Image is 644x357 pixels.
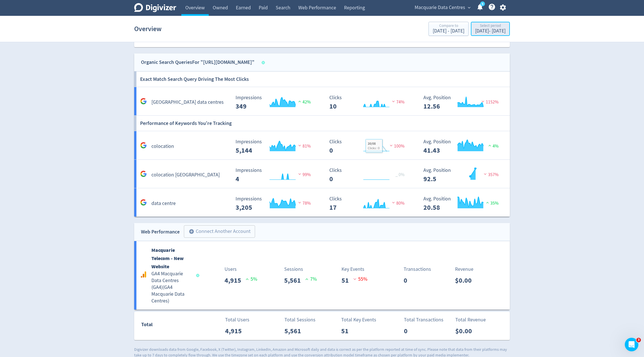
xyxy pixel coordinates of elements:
[151,271,191,304] h5: GA4 Macquarie Data Centres (GA4) ( GA4 Macquarie Data Centres )
[297,143,311,149] span: 81%
[233,139,317,154] svg: Impressions 25,854
[391,99,404,105] span: 74%
[485,200,499,206] span: 35%
[415,3,465,12] span: Macquarie Data Centres
[151,143,174,150] h5: colocation
[189,229,194,234] span: add_circle
[341,326,353,336] p: 51
[487,143,499,149] span: 4%
[404,275,412,285] p: 0
[636,338,641,342] span: 3
[421,95,505,110] svg: Avg. Position 16.05
[475,29,506,34] div: [DATE] - [DATE]
[297,172,311,178] span: 99%
[341,316,376,324] p: Total Key Events
[134,241,510,310] a: Macquarie Telecom - New WebsiteGA4 Macquarie Data Centres (GA4)(GA4 Macquarie Data Centres)Users4...
[421,196,505,211] svg: Avg. Position 24.7
[151,247,184,270] b: Macquarie Telecom - New Website
[134,20,162,38] h1: Overview
[134,160,510,188] a: colocation [GEOGRAPHIC_DATA] Impressions 1,352 Impressions 4 99% Clicks 0 Clicks 0 _ 0% Avg. Posi...
[327,95,411,110] svg: Clicks 42
[180,226,255,238] a: Connect Another Account
[134,131,510,160] a: colocation Impressions 25,854 Impressions 5,144 81% Clicks 1 Clicks 0 100% Avg. Position 42.46 Av...
[455,316,486,324] p: Total Revenue
[391,99,396,103] img: negative-performance.svg
[134,87,510,116] a: [GEOGRAPHIC_DATA] data centres Impressions 1,272 Impressions 349 42% Clicks 42 Clicks 10 74% Avg....
[140,72,249,87] h6: Exact Match Search Query Driving The Most Clicks
[140,142,147,149] svg: Google Analytics
[482,2,483,6] text: 5
[471,22,510,36] button: Select period[DATE]- [DATE]
[284,316,316,324] p: Total Sessions
[391,200,396,205] img: negative-performance.svg
[151,200,176,207] h5: data centre
[225,265,257,273] p: Users
[388,143,394,148] img: negative-performance.svg
[151,99,224,106] h5: [GEOGRAPHIC_DATA] data centres
[140,271,147,278] svg: Google Analytics
[421,168,505,183] svg: Avg. Position 29.52
[140,98,147,105] svg: Google Analytics
[421,139,505,154] svg: Avg. Position 42.46
[404,265,431,273] p: Transactions
[455,326,477,336] p: $0.00
[225,316,249,324] p: Total Users
[225,326,246,336] p: 4,915
[404,326,412,336] p: 0
[391,200,404,206] span: 80%
[297,99,303,103] img: positive-performance.svg
[327,168,411,183] svg: Clicks 0
[233,196,317,211] svg: Impressions 21,771
[341,265,367,273] p: Key Events
[141,321,197,331] div: Total
[625,338,638,351] iframe: Intercom live chat
[404,316,443,324] p: Total Transactions
[467,5,472,10] span: expand_more
[455,265,476,273] p: Revenue
[487,143,493,148] img: positive-performance.svg
[341,275,353,285] p: 51
[485,200,490,205] img: positive-performance.svg
[140,199,147,206] svg: Google Analytics
[482,172,499,178] span: 357%
[395,172,404,178] span: _ 0%
[246,275,257,283] p: 5 %
[455,275,476,285] p: $0.00
[233,168,317,183] svg: Impressions 1,352
[327,196,411,211] svg: Clicks 66
[151,172,220,178] h5: colocation [GEOGRAPHIC_DATA]
[480,99,486,103] img: negative-performance.svg
[141,228,180,236] div: Web Performance
[305,275,317,283] p: 7 %
[297,200,311,206] span: 78%
[262,61,267,64] span: Data last synced: 25 Aug 2025, 11:02am (AEST)
[353,275,367,283] p: 55 %
[140,116,232,131] h6: Performance of Keywords You're Tracking
[327,139,411,154] svg: Clicks 1
[297,172,303,176] img: negative-performance.svg
[140,170,147,177] svg: Google Analytics
[480,99,499,105] span: 1152%
[184,225,255,238] button: Connect Another Account
[388,143,404,149] span: 100%
[480,1,485,6] a: 5
[134,188,510,217] a: data centre Impressions 21,771 Impressions 3,205 78% Clicks 66 Clicks 17 80% Avg. Position 24.7 A...
[284,326,306,336] p: 5,561
[141,58,254,66] div: Organic Search Queries For "[URL][DOMAIN_NAME]"
[428,22,469,36] button: Compare to[DATE] - [DATE]
[284,275,305,285] p: 5,561
[297,143,303,148] img: negative-performance.svg
[413,3,472,12] button: Macquarie Data Centres
[482,172,488,176] img: negative-performance.svg
[233,95,317,110] svg: Impressions 1,272
[433,29,464,34] div: [DATE] - [DATE]
[433,24,464,29] div: Compare to
[475,24,506,29] div: Select period
[297,200,303,205] img: negative-performance.svg
[297,99,311,105] span: 42%
[225,275,246,285] p: 4,915
[196,274,201,277] span: Data last synced: 25 Aug 2025, 1:02am (AEST)
[284,265,317,273] p: Sessions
